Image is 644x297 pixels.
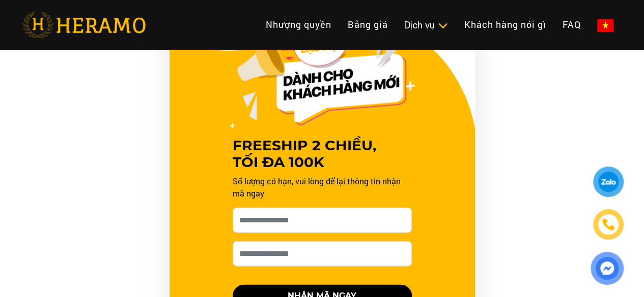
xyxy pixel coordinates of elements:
[404,18,448,32] div: Dịch vụ
[456,14,554,36] a: Khách hàng nói gì
[340,14,396,36] a: Bảng giá
[554,14,589,36] a: FAQ
[603,219,614,230] img: phone-icon
[22,12,146,38] img: heramo-logo.png
[233,137,412,171] h3: FREESHIP 2 CHIỀU, TỐI ĐA 100K
[597,19,613,32] img: vn-flag.png
[233,175,412,200] p: Số lượng có hạn, vui lòng để lại thông tin nhận mã ngay
[437,21,448,31] img: subToggleIcon
[258,14,340,36] a: Nhượng quyền
[595,211,622,238] a: phone-icon
[230,18,415,129] img: Offer Header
